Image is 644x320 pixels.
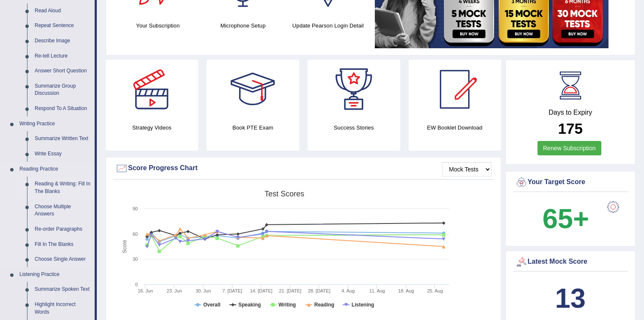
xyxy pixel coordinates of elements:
[558,120,583,137] b: 175
[250,288,273,293] tspan: 14. [DATE]
[31,49,95,64] a: Re-tell Lecture
[352,302,374,308] tspan: Listening
[538,141,601,155] a: Renew Subscription
[115,162,491,175] div: Score Progress Chart
[203,302,221,308] tspan: Overall
[31,101,95,116] a: Respond To A Situation
[278,302,296,308] tspan: Writing
[515,176,626,189] div: Your Target Score
[133,257,138,262] text: 30
[166,288,182,293] tspan: 23. Jun
[31,63,95,79] a: Answer Short Question
[31,237,95,252] a: Fill In The Blanks
[31,3,95,19] a: Read Aloud
[314,302,334,308] tspan: Reading
[265,190,304,198] tspan: Test scores
[31,33,95,49] a: Describe Image
[31,199,95,222] a: Choose Multiple Answers
[205,21,281,30] h4: Microphone Setup
[31,222,95,237] a: Re-order Paragraphs
[120,21,196,30] h4: Your Subscription
[135,282,138,287] text: 0
[515,109,626,116] h4: Days to Expiry
[279,288,301,293] tspan: 21. [DATE]
[16,162,95,177] a: Reading Practice
[31,79,95,101] a: Summarize Group Discussion
[133,232,138,237] text: 60
[238,302,261,308] tspan: Speaking
[31,177,95,199] a: Reading & Writing: Fill In The Blanks
[31,297,95,320] a: Highlight Incorrect Words
[106,123,198,132] h4: Strategy Videos
[515,256,626,268] div: Latest Mock Score
[290,21,366,30] h4: Update Pearson Login Detail
[398,288,414,293] tspan: 18. Aug
[31,282,95,297] a: Summarize Spoken Text
[308,288,330,293] tspan: 28. [DATE]
[427,288,443,293] tspan: 25. Aug
[308,123,400,132] h4: Success Stories
[341,288,355,293] tspan: 4. Aug
[122,240,128,254] tspan: Score
[138,288,153,293] tspan: 16. Jun
[31,18,95,33] a: Repeat Sentence
[555,283,586,314] b: 13
[207,123,299,132] h4: Book PTE Exam
[133,206,138,211] text: 90
[409,123,501,132] h4: EW Booklet Download
[369,288,385,293] tspan: 11. Aug
[31,252,95,267] a: Choose Single Answer
[31,131,95,146] a: Summarize Written Text
[196,288,211,293] tspan: 30. Jun
[31,146,95,162] a: Write Essay
[16,116,95,132] a: Writing Practice
[16,267,95,282] a: Listening Practice
[543,203,589,234] b: 65+
[222,288,242,293] tspan: 7. [DATE]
